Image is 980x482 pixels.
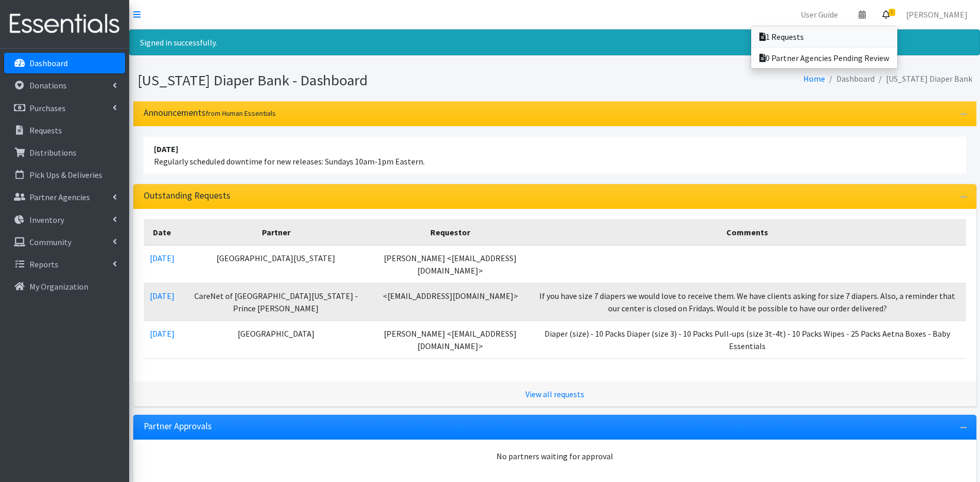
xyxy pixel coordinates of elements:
th: Date [144,219,181,245]
a: [DATE] [150,253,175,263]
a: Pick Ups & Deliveries [4,164,125,185]
span: 1 [889,9,895,16]
td: [PERSON_NAME] <[EMAIL_ADDRESS][DOMAIN_NAME]> [371,245,529,283]
p: Purchases [29,103,66,113]
a: Purchases [4,98,125,118]
a: My Organization [4,276,125,297]
a: 1 Requests [751,26,897,47]
small: from Human Essentials [206,109,276,118]
li: Regularly scheduled downtime for new releases: Sundays 10am-1pm Eastern. [144,137,966,174]
a: [DATE] [150,328,175,339]
p: Partner Agencies [29,192,90,202]
li: Dashboard [825,71,875,86]
td: [PERSON_NAME] <[EMAIL_ADDRESS][DOMAIN_NAME]> [371,321,529,358]
p: Reports [29,259,58,269]
a: Requests [4,120,125,141]
a: Home [803,73,825,84]
a: Distributions [4,142,125,163]
td: Diaper (size) - 10 Packs Diaper (size 3) - 10 Packs Pull-ups (size 3t-4t) - 10 Packs Wipes - 25 P... [529,321,966,358]
p: Dashboard [29,58,68,68]
p: Requests [29,125,62,135]
th: Partner [181,219,372,245]
a: User Guide [792,4,846,25]
div: No partners waiting for approval [144,450,966,462]
a: View all requests [525,389,584,399]
h3: Announcements [144,108,276,118]
a: [PERSON_NAME] [898,4,976,25]
a: Donations [4,75,125,96]
strong: [DATE] [154,144,178,154]
a: Dashboard [4,53,125,73]
td: CareNet of [GEOGRAPHIC_DATA][US_STATE] - Prince [PERSON_NAME] [181,283,372,321]
p: My Organization [29,281,88,292]
p: Pick Ups & Deliveries [29,170,102,180]
a: [DATE] [150,291,175,301]
h1: [US_STATE] Diaper Bank - Dashboard [137,71,551,89]
li: [US_STATE] Diaper Bank [875,71,972,86]
a: Community [4,232,125,252]
p: Community [29,237,71,247]
td: <[EMAIL_ADDRESS][DOMAIN_NAME]> [371,283,529,321]
th: Comments [529,219,966,245]
a: 1 [874,4,898,25]
img: HumanEssentials [4,7,125,41]
td: [GEOGRAPHIC_DATA][US_STATE] [181,245,372,283]
a: Inventory [4,209,125,230]
h3: Outstanding Requests [144,190,230,201]
td: [GEOGRAPHIC_DATA] [181,321,372,358]
p: Distributions [29,147,76,158]
p: Donations [29,80,67,91]
p: Inventory [29,215,64,225]
a: Reports [4,254,125,275]
a: 0 Partner Agencies Pending Review [751,48,897,68]
th: Requestor [371,219,529,245]
h3: Partner Approvals [144,421,212,432]
td: If you have size 7 diapers we would love to receive them. We have clients asking for size 7 diape... [529,283,966,321]
div: Signed in successfully. [129,29,980,55]
a: Partner Agencies [4,187,125,207]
